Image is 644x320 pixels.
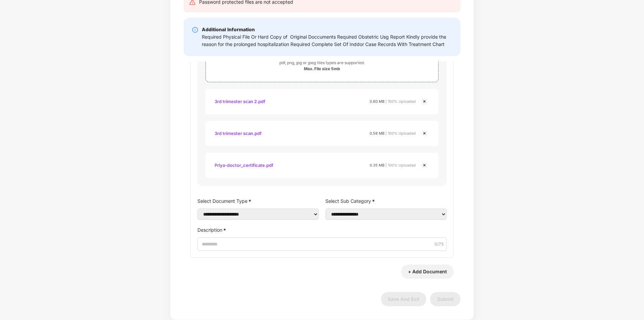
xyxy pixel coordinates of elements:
span: 0 /75 [434,241,444,247]
button: Save And Exit [381,292,426,306]
span: 0.60 MB [370,99,384,104]
span: Submit [437,296,454,302]
label: Select Document Type [197,196,319,206]
img: svg+xml;base64,PHN2ZyBpZD0iSW5mby0yMHgyMCIgeG1sbnM9Imh0dHA6Ly93d3cudzMub3JnLzIwMDAvc3ZnIiB3aWR0aD... [192,27,198,33]
img: svg+xml;base64,PHN2ZyBpZD0iQ3Jvc3MtMjR4MjQiIHhtbG5zPSJodHRwOi8vd3d3LnczLm9yZy8yMDAwL3N2ZyIgd2lkdG... [420,129,428,137]
span: | 100% Uploaded [385,131,416,136]
div: pdf, png, jpg or jpeg files types are supported. [279,59,365,66]
span: 0.35 MB [370,163,384,168]
b: Additional Information [202,27,255,32]
div: 3rd trimester scan.pdf [215,128,262,139]
button: Submit [430,292,460,306]
span: Save And Exit [388,296,419,302]
img: svg+xml;base64,PHN2ZyBpZD0iQ3Jvc3MtMjR4MjQiIHhtbG5zPSJodHRwOi8vd3d3LnczLm9yZy8yMDAwL3N2ZyIgd2lkdG... [420,97,428,105]
div: Required Physical File Or Hard Copy of Original Doccuments Required Obstetric Usg Report Kindly p... [202,33,452,48]
div: 3rd trimester scan 2.pdf [215,96,265,107]
div: Max. File size 5mb [304,66,340,72]
label: Select Sub Category [325,196,447,206]
div: Priya-doctor_certificate.pdf [215,159,273,171]
span: | 100% Uploaded [385,163,416,168]
button: + Add Document [401,265,454,279]
label: Description [197,225,447,235]
span: | 100% Uploaded [385,99,416,104]
img: svg+xml;base64,PHN2ZyBpZD0iQ3Jvc3MtMjR4MjQiIHhtbG5zPSJodHRwOi8vd3d3LnczLm9yZy8yMDAwL3N2ZyIgd2lkdG... [420,161,428,169]
span: 0.58 MB [370,131,384,136]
